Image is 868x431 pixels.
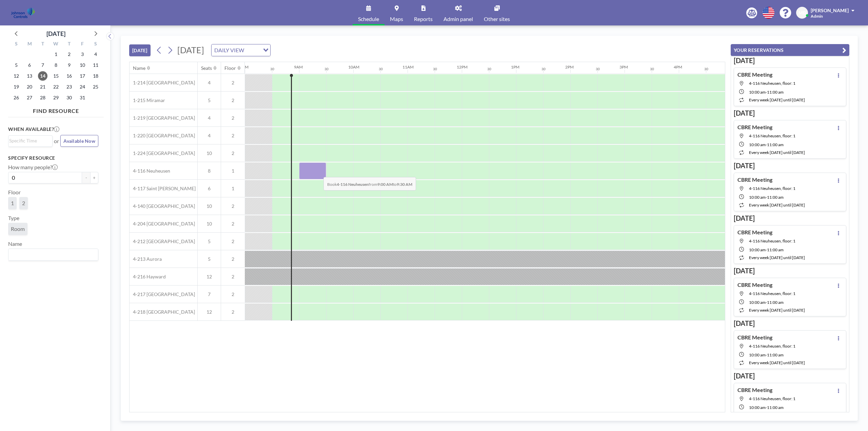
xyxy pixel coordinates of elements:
span: 2 [221,115,245,121]
span: 4-218 [GEOGRAPHIC_DATA] [130,309,195,315]
div: 30 [379,67,383,71]
span: Tuesday, October 14, 2025 [38,71,47,81]
span: Monday, October 6, 2025 [25,60,34,70]
div: 30 [487,67,491,71]
span: Saturday, October 11, 2025 [91,60,100,70]
span: Available Now [63,138,95,144]
h3: [DATE] [734,319,846,328]
h3: [DATE] [734,372,846,380]
span: - [766,142,767,147]
span: Saturday, October 18, 2025 [91,71,100,81]
span: every week [DATE] until [DATE] [749,255,805,260]
span: 4-116 Neuheusen, floor: 1 [749,186,795,191]
span: 2 [221,80,245,86]
span: 4-140 [GEOGRAPHIC_DATA] [130,203,195,209]
span: 1-215 Miramar [130,97,165,103]
span: Tuesday, October 28, 2025 [38,93,47,102]
span: Friday, October 17, 2025 [78,71,87,81]
span: [DATE] [177,45,204,55]
b: 9:30 AM [397,182,412,187]
span: 1 [11,200,14,206]
div: 4PM [674,64,682,70]
span: 7 [198,291,221,297]
span: 4-212 [GEOGRAPHIC_DATA] [130,238,195,244]
div: Name [133,65,145,71]
span: or [54,138,59,144]
div: S [10,40,23,49]
span: every week [DATE] until [DATE] [749,202,805,208]
div: W [50,40,63,49]
div: 10AM [348,64,359,70]
span: 4-204 [GEOGRAPHIC_DATA] [130,221,195,227]
div: 30 [596,67,600,71]
div: Search for option [212,44,270,56]
span: 10:00 AM [749,352,766,357]
span: Monday, October 20, 2025 [25,82,34,92]
button: - [82,172,90,183]
span: 11:00 AM [767,195,784,200]
b: 4-116 Neuheusen [337,182,369,187]
span: Monday, October 27, 2025 [25,93,34,102]
span: Sunday, October 5, 2025 [12,60,21,70]
span: Thursday, October 30, 2025 [64,93,74,102]
div: 30 [541,67,546,71]
span: Friday, October 31, 2025 [78,93,87,102]
span: Other sites [484,16,510,22]
span: 11:00 AM [767,300,784,305]
span: 4-216 Hayward [130,274,166,280]
h3: [DATE] [734,214,846,222]
span: DAILY VIEW [213,46,245,55]
span: 11:00 AM [767,405,784,410]
div: 2PM [565,64,574,70]
span: 10:00 AM [749,142,766,147]
label: Floor [8,189,21,196]
span: 2 [221,291,245,297]
span: Wednesday, October 8, 2025 [51,60,61,70]
h4: CBRE Meeting [737,176,772,183]
span: 10:00 AM [749,195,766,200]
h4: CBRE Meeting [737,387,772,393]
span: Sunday, October 26, 2025 [12,93,21,102]
span: 12 [198,309,221,315]
span: 5 [198,238,221,244]
h3: [DATE] [734,56,846,65]
span: 4-213 Aurora [130,256,162,262]
div: T [36,40,50,49]
span: Admin [811,14,823,19]
span: Reports [414,16,433,22]
span: Maps [390,16,403,22]
span: Friday, October 10, 2025 [78,60,87,70]
span: 4-116 Neuheusen, floor: 1 [749,291,795,296]
span: 4-117 Saint [PERSON_NAME] [130,185,196,192]
span: Wednesday, October 1, 2025 [51,50,61,59]
h3: [DATE] [734,161,846,170]
div: 30 [270,67,274,71]
span: Sunday, October 19, 2025 [12,82,21,92]
span: 1-224 [GEOGRAPHIC_DATA] [130,150,195,156]
h4: CBRE Meeting [737,229,772,236]
span: 10:00 AM [749,247,766,252]
div: 30 [704,67,708,71]
span: [PERSON_NAME] [811,7,849,13]
span: 6 [198,185,221,192]
span: Saturday, October 25, 2025 [91,82,100,92]
input: Search for option [9,137,48,144]
div: 30 [650,67,654,71]
span: 2 [221,238,245,244]
span: 2 [221,274,245,280]
span: 4-116 Neuheusen [130,168,170,174]
span: Thursday, October 16, 2025 [64,71,74,81]
span: every week [DATE] until [DATE] [749,360,805,365]
span: Tuesday, October 7, 2025 [38,60,47,70]
span: 10:00 AM [749,405,766,410]
span: 4 [198,133,221,139]
span: Room [11,226,25,232]
b: 9:00 AM [377,182,393,187]
span: 2 [221,256,245,262]
input: Search for option [9,250,94,259]
span: 5 [198,256,221,262]
div: 1PM [511,64,519,70]
span: 2 [221,203,245,209]
div: 30 [433,67,437,71]
div: Floor [224,65,236,71]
